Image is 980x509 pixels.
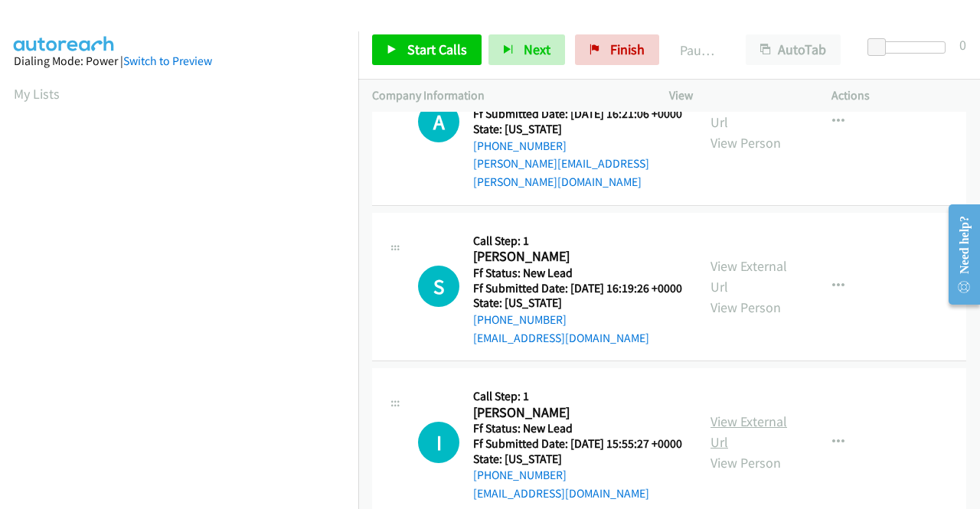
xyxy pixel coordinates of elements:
div: The call is yet to be attempted [418,266,459,307]
h5: Call Step: 1 [473,233,682,249]
a: View External Url [710,93,787,131]
h5: State: [US_STATE] [473,452,682,467]
a: [PHONE_NUMBER] [473,468,567,482]
div: Delay between calls (in seconds) [875,41,946,54]
h5: State: [US_STATE] [473,122,683,137]
h2: [PERSON_NAME] [473,404,678,422]
span: Next [524,41,550,58]
span: Finish [610,41,645,58]
span: Start Calls [407,41,467,58]
div: The call is yet to be attempted [418,422,459,463]
p: Paused [680,40,718,60]
a: View Person [710,134,781,152]
h5: Ff Submitted Date: [DATE] 16:21:06 +0000 [473,106,683,122]
a: [PERSON_NAME][EMAIL_ADDRESS][PERSON_NAME][DOMAIN_NAME] [473,156,649,189]
a: My Lists [14,85,60,103]
h5: Ff Status: New Lead [473,266,682,281]
a: Switch to Preview [123,54,212,68]
div: 0 [959,34,966,55]
a: [EMAIL_ADDRESS][DOMAIN_NAME] [473,331,649,345]
h1: A [418,101,459,142]
a: View Person [710,454,781,471]
a: View External Url [710,257,787,295]
h1: I [418,422,459,463]
h5: Ff Submitted Date: [DATE] 16:19:26 +0000 [473,281,682,296]
button: Next [488,34,565,65]
a: [EMAIL_ADDRESS][DOMAIN_NAME] [473,486,649,501]
p: Actions [831,86,966,105]
button: AutoTab [746,34,841,65]
h2: [PERSON_NAME] [473,248,678,266]
a: Finish [575,34,659,65]
a: [PHONE_NUMBER] [473,139,567,153]
h5: Call Step: 1 [473,389,682,404]
h5: State: [US_STATE] [473,295,682,311]
p: View [669,86,804,105]
p: Company Information [372,86,642,105]
h1: S [418,266,459,307]
a: [PHONE_NUMBER] [473,312,567,327]
h5: Ff Submitted Date: [DATE] 15:55:27 +0000 [473,436,682,452]
iframe: Resource Center [936,194,980,315]
a: View Person [710,299,781,316]
div: The call is yet to be attempted [418,101,459,142]
a: Start Calls [372,34,482,65]
div: Dialing Mode: Power | [14,52,345,70]
h5: Ff Status: New Lead [473,421,682,436]
a: View External Url [710,413,787,451]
